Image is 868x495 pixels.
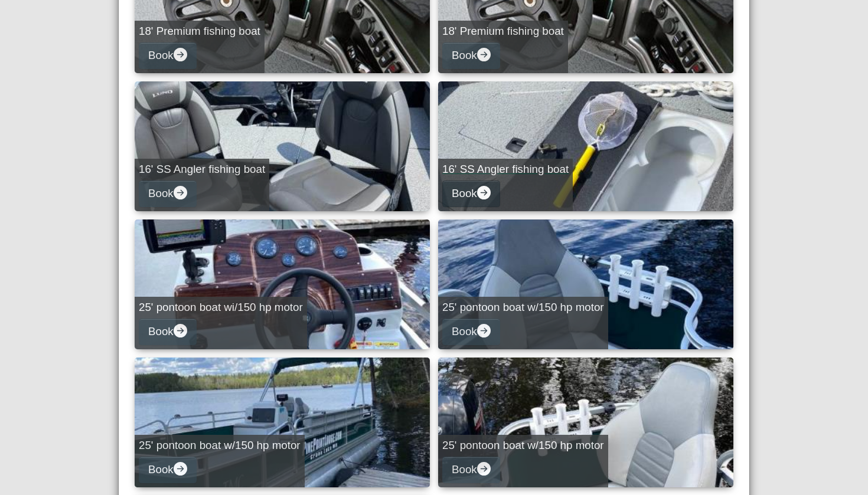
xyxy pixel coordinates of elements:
h5: 25' pontoon boat w/150 hp motor [442,301,604,314]
h5: 25' pontoon boat wi/150 hp motor [139,301,303,314]
button: Bookarrow right circle fill [442,181,500,207]
svg: arrow right circle fill [477,462,491,476]
h5: 16' SS Angler fishing boat [442,163,569,176]
svg: arrow right circle fill [477,186,491,199]
svg: arrow right circle fill [174,324,187,337]
button: Bookarrow right circle fill [139,457,197,483]
h5: 25' pontoon boat w/150 hp motor [139,439,301,453]
button: Bookarrow right circle fill [139,319,197,345]
svg: arrow right circle fill [477,324,491,337]
button: Bookarrow right circle fill [442,457,500,483]
button: Bookarrow right circle fill [139,42,197,69]
svg: arrow right circle fill [174,462,187,476]
svg: arrow right circle fill [174,186,187,199]
h5: 16' SS Angler fishing boat [139,163,265,176]
svg: arrow right circle fill [477,48,491,61]
button: Bookarrow right circle fill [139,181,197,207]
button: Bookarrow right circle fill [442,319,500,345]
button: Bookarrow right circle fill [442,42,500,69]
h5: 18' Premium fishing boat [442,25,564,38]
svg: arrow right circle fill [174,48,187,61]
h5: 18' Premium fishing boat [139,25,260,38]
h5: 25' pontoon boat w/150 hp motor [442,439,604,453]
